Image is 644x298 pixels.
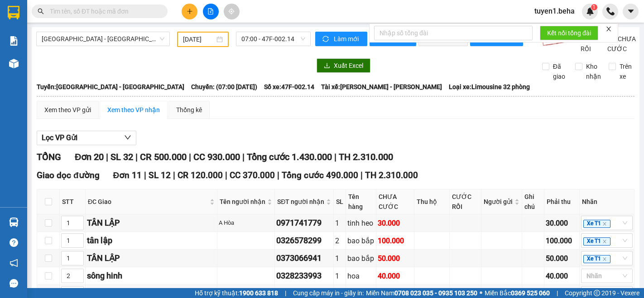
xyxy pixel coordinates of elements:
span: notification [10,259,18,267]
span: ⚪️ [480,291,482,295]
span: Tài xế: [PERSON_NAME] - [PERSON_NAME] [321,82,442,92]
span: Miền Bắc [485,288,550,298]
span: SL 12 [149,170,171,180]
span: | [173,170,175,180]
span: Chuyến: (07:00 [DATE]) [191,82,257,92]
span: message [10,279,18,288]
span: Kho nhận [582,61,605,81]
div: A Hòa [219,218,273,227]
button: plus [182,4,197,19]
button: caret-down [623,4,639,19]
span: Giao dọc đường [37,170,100,180]
th: CHƯA CƯỚC [376,189,414,214]
td: 0326578299 [275,232,334,250]
img: phone-icon [606,7,615,15]
div: 40.000 [378,270,413,282]
span: | [135,151,138,162]
span: | [225,170,227,180]
span: Tổng cước 1.430.000 [247,151,332,162]
span: close [602,239,607,244]
button: syncLàm mới [315,32,367,46]
img: warehouse-icon [9,59,19,68]
span: 07:00 - 47F-002.14 [241,32,305,46]
span: Hỗ trợ kỹ thuật: [195,288,278,298]
th: Ghi chú [522,189,544,214]
span: ĐC Giao [88,197,208,207]
div: 2 [335,235,344,246]
span: Xe T1 [583,220,610,228]
div: Nhãn [582,197,632,207]
div: Xem theo VP nhận [107,105,160,115]
sup: 1 [591,4,597,10]
th: CƯỚC RỒI [450,189,481,214]
span: tuyen1.beha [527,5,582,17]
span: close [602,257,607,261]
div: tinh heo [347,218,374,229]
div: 40.000 [546,270,578,282]
span: Xe T1 [583,237,610,246]
span: Đơn 20 [75,151,104,162]
div: 0373066941 [276,252,332,265]
strong: 1900 633 818 [239,289,278,297]
td: A Hòa [217,214,275,232]
span: Lọc VP Gửi [42,132,77,143]
th: STT [60,189,86,214]
div: 30.000 [378,218,413,229]
span: Đã giao [549,61,569,81]
span: Đắk Lắk - Phú Yên [42,32,164,46]
span: plus [187,8,193,14]
span: Cung cấp máy in - giấy in: [293,288,364,298]
div: bao bắp [347,253,374,264]
div: hoa [347,270,374,282]
div: 50.000 [378,253,413,264]
span: sync [322,36,330,43]
strong: 0708 023 035 - 0935 103 250 [394,289,477,297]
span: Trên xe [616,61,635,81]
div: 0971741779 [276,217,332,229]
img: solution-icon [9,36,19,46]
span: | [144,170,146,180]
th: Phải thu [544,189,580,214]
input: 25/03/2025 [183,34,215,44]
span: Xuất Excel [334,61,363,71]
td: 0328233993 [275,267,334,285]
div: sông hinh [87,270,216,282]
b: Tuyến: [GEOGRAPHIC_DATA] - [GEOGRAPHIC_DATA] [37,83,184,90]
img: logo-vxr [8,6,19,19]
span: | [557,288,558,298]
span: Loại xe: Limousine 32 phòng [449,82,530,92]
div: 1 [335,253,344,264]
td: 0373066941 [275,250,334,267]
span: | [277,170,279,180]
span: SL 32 [111,151,133,162]
span: SĐT người nhận [277,197,324,207]
span: Số xe: 47F-002.14 [264,82,314,92]
span: | [106,151,108,162]
div: 100.000 [546,235,578,246]
button: downloadXuất Excel [317,58,370,73]
span: aim [228,8,235,14]
div: TÂN LẬP [87,252,216,265]
button: Lọc VP Gửi [37,131,136,145]
span: question-circle [10,238,18,247]
input: Tìm tên, số ĐT hoặc mã đơn [50,6,157,16]
span: | [360,170,363,180]
span: TH 2.310.000 [339,151,393,162]
input: Nhập số tổng đài [374,26,533,40]
img: icon-new-feature [586,7,594,15]
span: | [189,151,191,162]
span: CC 370.000 [230,170,275,180]
span: Làm mới [334,34,360,44]
th: Thu hộ [414,189,450,214]
span: Miền Nam [366,288,477,298]
span: CC 930.000 [193,151,240,162]
div: tân lập [87,234,216,247]
span: TỔNG [37,151,61,162]
th: SL [334,189,346,214]
span: | [285,288,286,298]
img: warehouse-icon [9,218,19,227]
span: download [324,62,330,70]
div: 50.000 [546,253,578,264]
span: close [606,26,612,32]
button: Kết nối tổng đài [540,26,598,40]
